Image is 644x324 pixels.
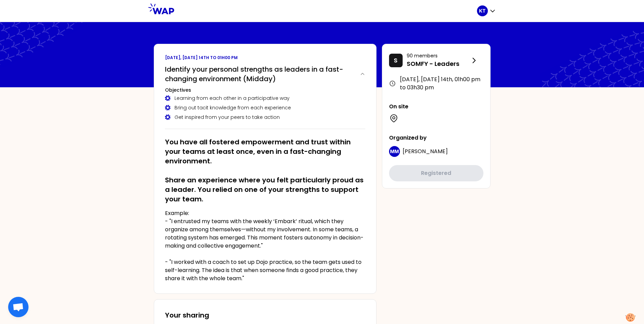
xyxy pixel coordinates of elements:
div: Get inspired from your peers to take action [165,114,365,121]
p: MM [390,148,399,155]
p: Example: - "I entrusted my teams with the weekly ‘Embark’ ritual, which they organize among thems... [165,209,365,283]
p: Organized by [389,134,483,142]
p: [DATE], [DATE] 14th to 01h00 pm [165,55,365,60]
p: SOMFY - Leaders [407,59,470,69]
p: On site [389,103,483,111]
div: Open chat [8,297,29,317]
div: Learning from each other in a participative way [165,95,365,102]
h3: Your sharing [165,310,365,320]
p: S [394,56,398,65]
h3: Objectives [165,87,365,93]
button: KT [477,5,496,16]
div: [DATE], [DATE] 14th , 01h00 pm to 03h30 pm [389,75,483,92]
span: [PERSON_NAME] [403,147,448,155]
button: Registered [389,165,483,181]
p: 90 members [407,52,470,59]
h2: Identify your personal strengths as leaders in a fast-changing environment (Midday) [165,65,354,84]
h2: You have all fostered empowerment and trust within your teams at least once, even in a fast-chang... [165,137,365,204]
p: KT [479,7,485,14]
div: Bring out tacit knowledge from each experience [165,104,365,111]
button: Identify your personal strengths as leaders in a fast-changing environment (Midday) [165,65,365,84]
